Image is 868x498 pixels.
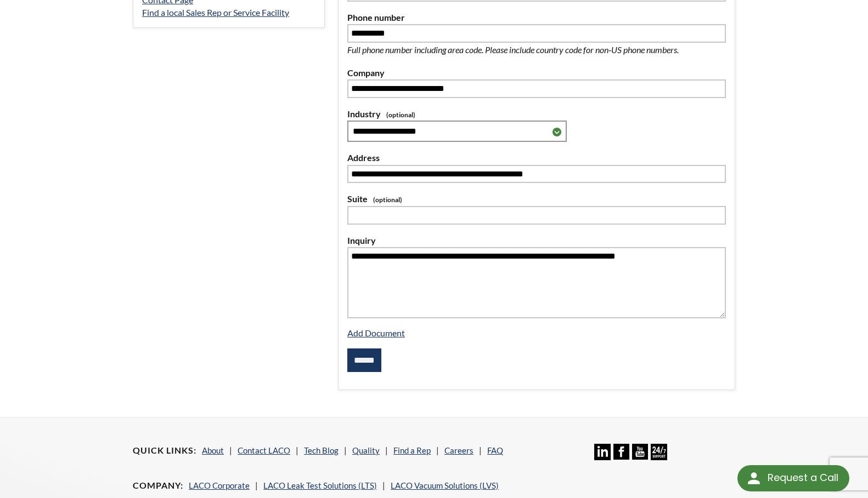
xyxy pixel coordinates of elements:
a: LACO Vacuum Solutions (LVS) [391,480,499,490]
a: Find a Rep [393,445,431,455]
p: Full phone number including area code. Please include country code for non-US phone numbers. [347,43,715,57]
a: Quality [352,445,380,455]
label: Company [347,66,726,80]
a: FAQ [487,445,503,455]
div: Request a Call [737,465,849,491]
a: Tech Blog [304,445,339,455]
a: Careers [444,445,474,455]
label: Address [347,151,726,165]
div: Request a Call [768,465,838,490]
a: About [202,445,224,455]
a: Contact LACO [238,445,290,455]
label: Phone number [347,10,726,25]
h4: Company [133,480,183,491]
label: Inquiry [347,233,726,248]
a: LACO Leak Test Solutions (LTS) [263,480,377,490]
a: 24/7 Support [651,452,667,462]
img: 24/7 Support Icon [651,444,667,460]
a: Add Document [347,328,405,338]
label: Suite [347,192,726,206]
a: Find a local Sales Rep or Service Facility [142,7,289,18]
label: Industry [347,107,726,121]
img: round button [745,470,763,487]
a: LACO Corporate [189,480,250,490]
h4: Quick Links [133,445,196,456]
